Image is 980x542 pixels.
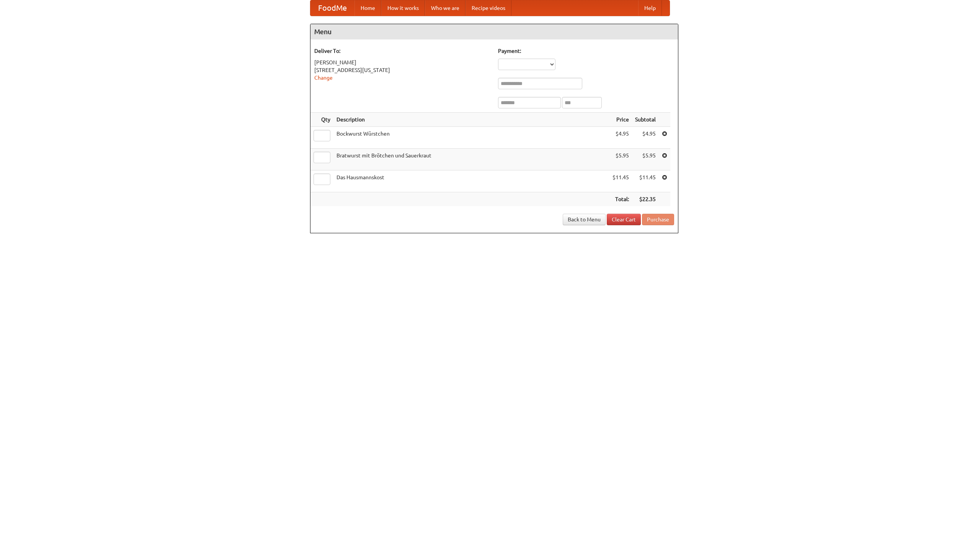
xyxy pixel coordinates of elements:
[354,0,381,16] a: Home
[310,0,354,16] a: FoodMe
[632,170,659,192] td: $11.45
[310,24,678,39] h4: Menu
[609,192,632,206] th: Total:
[498,47,674,55] h5: Payment:
[642,214,674,225] button: Purchase
[563,214,606,225] a: Back to Menu
[632,192,659,206] th: $22.35
[609,170,632,192] td: $11.45
[609,113,632,127] th: Price
[381,0,425,16] a: How it works
[310,113,333,127] th: Qty
[333,127,609,149] td: Bockwurst Würstchen
[632,149,659,170] td: $5.95
[314,47,490,55] h5: Deliver To:
[638,0,662,16] a: Help
[314,75,333,81] a: Change
[333,170,609,192] td: Das Hausmannskost
[333,149,609,170] td: Bratwurst mit Brötchen und Sauerkraut
[333,113,609,127] th: Description
[632,113,659,127] th: Subtotal
[609,149,632,170] td: $5.95
[609,127,632,149] td: $4.95
[632,127,659,149] td: $4.95
[314,59,490,66] div: [PERSON_NAME]
[465,0,511,16] a: Recipe videos
[607,214,641,225] a: Clear Cart
[314,66,490,74] div: [STREET_ADDRESS][US_STATE]
[425,0,465,16] a: Who we are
